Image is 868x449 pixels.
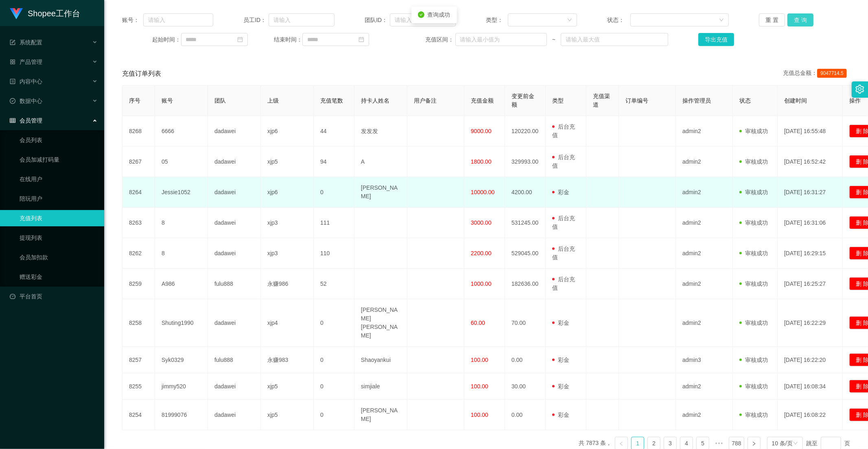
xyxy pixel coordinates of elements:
[20,132,98,148] a: 会员列表
[261,400,314,430] td: xjp5
[471,189,494,195] span: 10000.00
[390,13,456,26] input: 请输入
[261,177,314,208] td: xjp6
[719,18,724,23] i: 图标: down
[314,347,354,373] td: 0
[155,208,208,238] td: 8
[314,116,354,147] td: 44
[778,208,843,238] td: [DATE] 16:31:06
[428,11,450,18] span: 查询成功
[129,97,140,104] span: 序号
[354,400,407,430] td: [PERSON_NAME]
[778,116,843,147] td: [DATE] 16:55:48
[122,299,155,347] td: 8258
[122,147,155,177] td: 8267
[739,320,768,326] span: 审核成功
[354,147,407,177] td: A
[153,35,181,44] span: 起始时间：
[552,245,575,261] span: 后台充值
[739,128,768,134] span: 审核成功
[425,35,455,44] span: 充值区间：
[122,177,155,208] td: 8264
[739,383,768,390] span: 审核成功
[208,116,261,147] td: dadawei
[471,250,492,256] span: 2200.00
[608,16,631,24] span: 状态：
[619,441,624,446] i: 图标: left
[778,147,843,177] td: [DATE] 16:52:42
[261,299,314,347] td: xjp4
[471,97,494,104] span: 充值金额
[625,97,648,104] span: 订单编号
[552,189,569,195] span: 彩金
[155,177,208,208] td: Jessie1052
[20,249,98,265] a: 会员加扣款
[243,16,269,24] span: 员工ID：
[552,412,569,418] span: 彩金
[274,35,302,44] span: 结束时间：
[359,37,364,42] i: 图标: calendar
[676,400,733,430] td: admin2
[122,116,155,147] td: 8268
[698,33,734,46] button: 导出充值
[314,373,354,400] td: 0
[261,147,314,177] td: xjp5
[155,400,208,430] td: 81999076
[471,320,485,326] span: 60.00
[547,35,561,44] span: ~
[208,147,261,177] td: dadawei
[676,116,733,147] td: admin2
[676,177,733,208] td: admin2
[162,97,173,104] span: 账号
[787,13,813,26] button: 查 询
[418,11,424,18] i: icon: check-circle
[208,400,261,430] td: dadawei
[208,238,261,269] td: dadawei
[10,288,98,304] a: 图标: dashboard平台首页
[783,69,850,79] div: 充值总金额：
[552,383,569,390] span: 彩金
[817,69,847,78] span: 9047714.5
[10,8,23,20] img: logo.9652507e.png
[552,320,569,326] span: 彩金
[10,39,15,45] i: 图标: form
[314,147,354,177] td: 94
[505,208,546,238] td: 531245.00
[10,98,15,104] i: 图标: check-circle-o
[261,238,314,269] td: xjp3
[552,276,575,291] span: 后台充值
[505,299,546,347] td: 70.00
[676,208,733,238] td: admin2
[778,299,843,347] td: [DATE] 16:22:29
[471,412,488,418] span: 100.00
[10,118,15,123] i: 图标: table
[739,357,768,363] span: 审核成功
[505,116,546,147] td: 120220.00
[269,13,335,26] input: 请输入
[739,280,768,287] span: 审核成功
[122,16,143,24] span: 账号：
[471,158,492,165] span: 1800.00
[261,347,314,373] td: 永赚983
[361,97,389,104] span: 持卡人姓名
[208,177,261,208] td: dadawei
[155,269,208,299] td: A986
[682,97,711,104] span: 操作管理员
[208,208,261,238] td: dadawei
[505,373,546,400] td: 30.00
[354,116,407,147] td: 发发发
[261,373,314,400] td: xjp5
[314,177,354,208] td: 0
[739,189,768,195] span: 审核成功
[759,13,785,26] button: 重 置
[849,97,861,104] span: 操作
[505,347,546,373] td: 0.00
[20,171,98,187] a: 在线用户
[10,59,42,65] span: 产品管理
[20,210,98,226] a: 充值列表
[676,347,733,373] td: admin3
[739,219,768,226] span: 审核成功
[752,441,756,446] i: 图标: right
[122,400,155,430] td: 8254
[320,97,343,104] span: 充值笔数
